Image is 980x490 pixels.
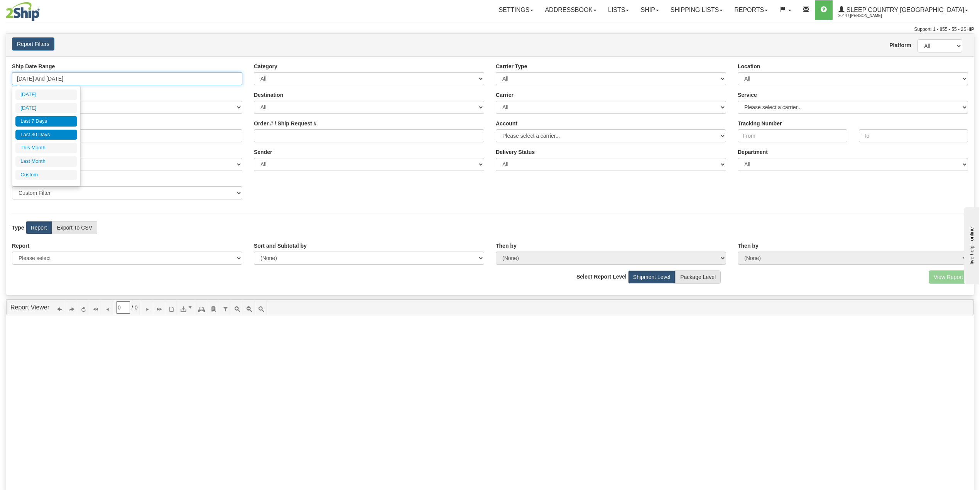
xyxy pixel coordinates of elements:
label: Destination [254,91,283,99]
div: live help - online [6,7,71,12]
input: From [738,129,847,142]
label: Shipment Level [628,270,676,284]
span: / [132,304,133,311]
span: 0 [135,304,138,311]
label: Then by [496,242,517,250]
iframe: chat widget [962,206,979,284]
label: Location [738,63,760,70]
label: Package Level [675,270,721,284]
label: Then by [738,242,759,250]
li: Last Month [15,156,77,167]
li: Custom [15,170,77,180]
label: Account [496,120,517,127]
label: Department [738,148,768,156]
label: Report [26,221,52,234]
li: [DATE] [15,103,77,113]
li: Last 7 Days [15,116,77,127]
label: Category [254,63,277,70]
label: Report [12,242,29,250]
label: Type [12,224,24,231]
img: logo2044.jpg [6,2,40,21]
label: Platform [889,41,906,49]
label: Export To CSV [52,221,97,234]
label: Sort and Subtotal by [254,242,307,250]
select: Please ensure data set in report has been RECENTLY tracked from your Shipment History [496,158,726,171]
a: Shipping lists [665,0,728,20]
span: Sleep Country [GEOGRAPHIC_DATA] [845,7,964,13]
input: To [859,129,968,142]
a: Report Viewer [10,304,49,311]
a: Ship [635,0,664,20]
a: Lists [602,0,635,20]
label: Select Report Level [576,273,627,280]
label: Order # / Ship Request # [254,120,317,127]
button: Report Filters [12,37,54,51]
label: Please ensure data set in report has been RECENTLY tracked from your Shipment History [496,148,535,156]
label: Tracking Number [738,120,782,127]
a: Settings [493,0,539,20]
a: Sleep Country [GEOGRAPHIC_DATA] 2044 / [PERSON_NAME] [833,0,974,20]
span: 2044 / [PERSON_NAME] [838,12,896,20]
li: Last 30 Days [15,130,77,140]
label: Ship Date Range [12,63,55,70]
label: Carrier [496,91,514,99]
button: View Report [929,270,968,284]
label: Service [738,91,757,99]
li: This Month [15,143,77,153]
label: Sender [254,148,272,156]
div: Support: 1 - 855 - 55 - 2SHIP [6,26,974,33]
a: Addressbook [539,0,602,20]
label: Carrier Type [496,63,527,70]
li: [DATE] [15,90,77,100]
a: Reports [728,0,774,20]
